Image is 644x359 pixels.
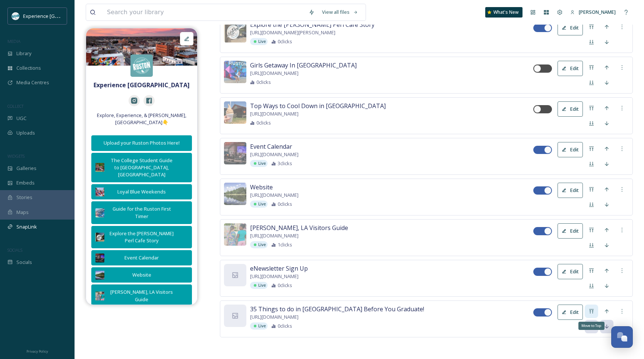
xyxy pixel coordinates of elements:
[250,273,299,280] span: [URL][DOMAIN_NAME]
[7,247,22,253] span: SOCIALS
[108,188,175,195] div: Loyal Blue Weekends
[91,226,192,248] button: Explore the [PERSON_NAME] Perl Cafe Story
[108,289,175,303] div: [PERSON_NAME], LA Visitors Guide
[558,264,583,279] button: Edit
[26,346,48,355] a: Privacy Policy
[278,282,292,289] span: 0 clicks
[103,4,305,21] input: Search your library
[95,163,104,172] img: 93eb2eb8-44e4-4772-b324-92d2570b4e34.jpg
[7,38,20,44] span: MEDIA
[95,292,104,300] img: headerInterior_Events.avif
[16,223,37,230] span: SnapLink
[250,305,424,314] span: 35 Things to do in [GEOGRAPHIC_DATA] Before You Graduate!
[485,7,523,18] a: What's New
[16,194,32,201] span: Stories
[26,349,48,354] span: Privacy Policy
[16,64,41,72] span: Collections
[16,115,26,122] span: UGC
[91,201,192,224] button: Guide for the Ruston First Timer
[318,5,362,19] a: View all files
[108,230,175,244] div: Explore the [PERSON_NAME] Perl Cafe Story
[256,79,271,86] span: 0 clicks
[108,271,175,278] div: Website
[250,232,299,239] span: [URL][DOMAIN_NAME]
[250,142,292,151] span: Event Calendar
[250,110,299,117] span: [URL][DOMAIN_NAME]
[250,282,268,289] div: Live
[16,79,49,86] span: Media Centres
[7,103,23,109] span: COLLECT
[566,5,619,19] a: [PERSON_NAME]
[7,153,25,159] span: WIDGETS
[250,314,299,321] span: [URL][DOMAIN_NAME]
[278,201,292,208] span: 0 clicks
[95,208,104,217] img: 7146c74d-1cc9-4275-baea-d2edb7c18b24.jpg
[250,160,268,167] div: Live
[16,129,35,136] span: Uploads
[23,12,97,19] span: Experience [GEOGRAPHIC_DATA]
[250,183,273,192] span: Website
[130,54,153,77] img: 415526570_740934454749135_6712834479988994226_n.jpg
[90,112,193,126] span: Explore, Experience, & [PERSON_NAME], [GEOGRAPHIC_DATA]👇
[91,153,192,183] button: The College Student Guide to [GEOGRAPHIC_DATA], [GEOGRAPHIC_DATA]
[91,250,192,265] button: Event Calendar
[108,157,175,179] div: The College Student Guide to [GEOGRAPHIC_DATA], [GEOGRAPHIC_DATA]
[224,223,246,246] img: headerInterior_Events.avif
[558,305,583,320] button: Edit
[250,201,268,208] div: Live
[579,9,616,15] span: [PERSON_NAME]
[558,223,583,239] button: Edit
[224,20,246,42] img: f64b0ae3-02c3-476e-bfc6-41808f61d082.jpg
[95,188,104,196] img: edc258aa-9e94-418b-a68a-05723248e859.jpg
[16,179,35,186] span: Embeds
[278,160,292,167] span: 3 clicks
[558,101,583,117] button: Edit
[250,223,348,232] span: [PERSON_NAME], LA Visitors Guide
[95,139,188,147] div: Upload your Ruston Photos Here!
[558,142,583,157] button: Edit
[250,322,268,330] div: Live
[256,119,271,126] span: 0 clicks
[278,38,292,45] span: 0 clicks
[250,61,357,70] span: Girls Getaway In [GEOGRAPHIC_DATA]
[278,322,292,330] span: 0 clicks
[224,183,246,205] img: 9cad81d5-8d4e-4b86-8094-df26c4b347e0.jpg
[16,209,29,216] span: Maps
[16,50,31,57] span: Library
[224,101,246,124] img: mitchamsic.avif
[95,233,104,242] img: f64b0ae3-02c3-476e-bfc6-41808f61d082.jpg
[86,28,197,66] img: fb003ca6-3847-4083-9791-8fcff1e56fec.jpg
[91,267,192,283] button: Website
[95,271,104,280] img: 9cad81d5-8d4e-4b86-8094-df26c4b347e0.jpg
[16,259,32,266] span: Socials
[250,264,308,273] span: eNewsletter Sign Up
[250,192,299,199] span: [URL][DOMAIN_NAME]
[91,284,192,307] button: [PERSON_NAME], LA Visitors Guide
[250,70,299,77] span: [URL][DOMAIN_NAME]
[278,241,292,248] span: 1 clicks
[91,135,192,151] button: Upload your Ruston Photos Here!
[250,101,386,110] span: Top Ways to Cool Down in [GEOGRAPHIC_DATA]
[94,81,190,89] strong: Experience [GEOGRAPHIC_DATA]
[91,184,192,199] button: Loyal Blue Weekends
[16,165,37,172] span: Galleries
[558,20,583,35] button: Edit
[250,151,299,158] span: [URL][DOMAIN_NAME]
[250,38,268,45] div: Live
[108,205,175,220] div: Guide for the Ruston First Timer
[224,61,246,83] img: IMG_2775.avif
[108,254,175,261] div: Event Calendar
[558,61,583,76] button: Edit
[558,183,583,198] button: Edit
[224,142,246,164] img: a412d939-8eee-4567-a468-56b9353d1ce2.jpg
[95,253,104,262] img: a412d939-8eee-4567-a468-56b9353d1ce2.jpg
[250,29,335,36] span: [URL][DOMAIN_NAME][PERSON_NAME]
[12,12,19,20] img: 24IZHUKKFBA4HCESFN4PRDEIEY.avif
[611,326,633,348] button: Open Chat
[578,322,604,330] div: Move to Top
[250,241,268,248] div: Live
